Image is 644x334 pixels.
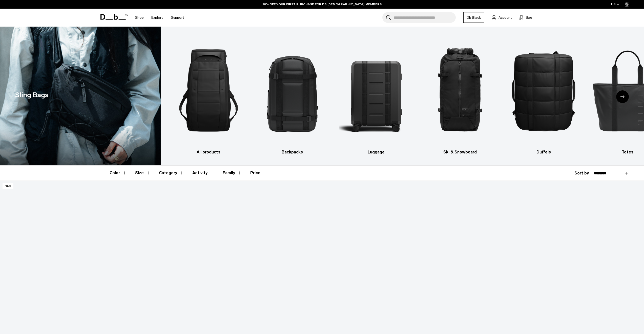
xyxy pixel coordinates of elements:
[135,166,151,180] button: Toggle Filter
[151,9,163,27] a: Explore
[498,15,512,20] span: Account
[15,90,49,100] h1: Sling Bags
[423,149,497,155] h3: Ski & Snowboard
[506,34,581,155] li: 5 / 10
[506,34,581,155] a: Db Duffels
[423,34,497,155] li: 4 / 10
[492,14,512,21] a: Account
[339,34,414,155] li: 3 / 10
[171,9,184,27] a: Support
[423,34,497,147] img: Db
[250,166,267,180] button: Toggle Price
[506,34,581,147] img: Db
[255,34,330,155] a: Db Backpacks
[3,183,13,189] p: New
[423,34,497,155] a: Db Ski & Snowboard
[463,12,484,23] a: Db Black
[223,166,242,180] button: Toggle Filter
[135,9,144,27] a: Shop
[616,90,629,103] div: Next slide
[171,149,246,155] h3: All products
[255,149,330,155] h3: Backpacks
[171,34,246,147] img: Db
[526,15,532,20] span: Bag
[131,9,188,27] nav: Main Navigation
[263,2,382,7] a: 10% OFF YOUR FIRST PURCHASE FOR DB [DEMOGRAPHIC_DATA] MEMBERS
[255,34,330,155] li: 2 / 10
[110,166,127,180] button: Toggle Filter
[255,34,330,147] img: Db
[171,34,246,155] a: Db All products
[192,166,215,180] button: Toggle Filter
[171,34,246,155] li: 1 / 10
[339,34,414,147] img: Db
[339,34,414,155] a: Db Luggage
[339,149,414,155] h3: Luggage
[519,14,532,21] button: Bag
[159,166,184,180] button: Toggle Filter
[506,149,581,155] h3: Duffels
